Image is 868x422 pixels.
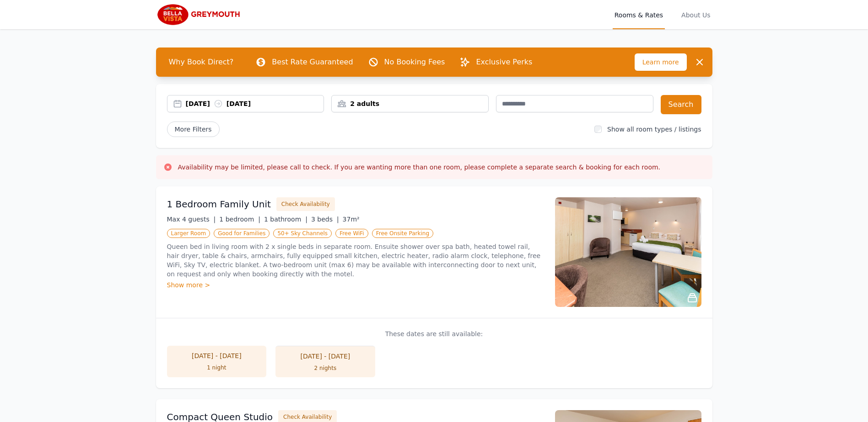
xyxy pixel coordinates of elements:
span: 1 bathroom | [264,216,307,223]
div: [DATE] - [DATE] [285,352,366,361]
div: [DATE] [DATE] [186,99,324,108]
p: These dates are still available: [167,329,701,338]
div: 2 adults [332,99,488,108]
span: Max 4 guests | [167,216,216,223]
p: Best Rate Guaranteed [272,57,353,68]
p: No Booking Fees [384,57,445,68]
img: Bella Vista Greymouth [156,4,244,26]
div: 2 nights [285,364,366,372]
div: 1 night [176,364,258,371]
span: Free Onsite Parking [372,229,433,238]
span: Why Book Direct? [162,53,241,71]
p: Exclusive Perks [476,57,532,68]
button: Check Availability [276,197,335,211]
button: Search [661,95,701,114]
span: Free WiFi [335,229,368,238]
span: Good for Families [214,229,270,238]
h3: 1 Bedroom Family Unit [167,198,271,211]
p: Queen bed in living room with 2 x single beds in separate room. Ensuite shower over spa bath, hea... [167,242,544,279]
span: Learn more [635,53,687,71]
div: [DATE] - [DATE] [176,351,258,360]
span: 37m² [343,216,360,223]
span: Larger Room [167,229,210,238]
span: 50+ Sky Channels [273,229,332,238]
div: Show more > [167,280,544,290]
label: Show all room types / listings [607,126,701,133]
span: 3 beds | [311,216,339,223]
span: 1 bedroom | [219,216,260,223]
h3: Availability may be limited, please call to check. If you are wanting more than one room, please ... [178,163,661,172]
span: More Filters [167,121,220,137]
